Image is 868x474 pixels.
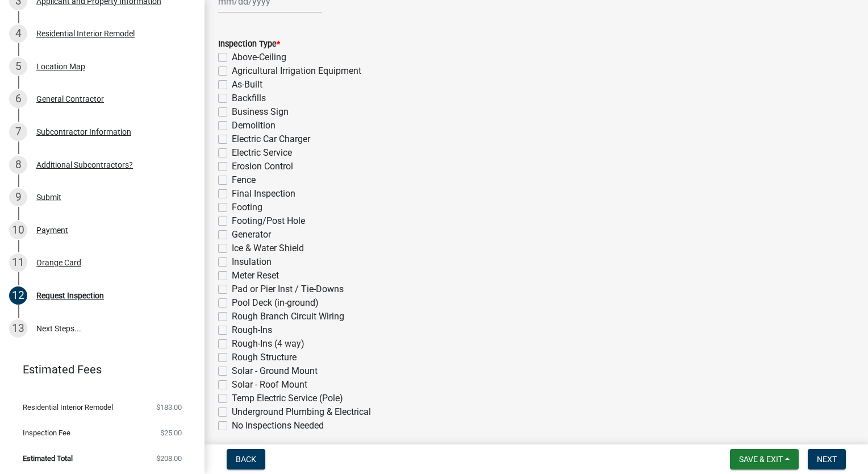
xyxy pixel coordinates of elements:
[232,201,262,214] label: Footing
[36,292,104,300] div: Request Inspection
[817,455,837,464] span: Next
[23,404,113,411] span: Residential Interior Remodel
[232,310,344,323] label: Rough Branch Circuit Wiring
[36,259,81,267] div: Orange Card
[232,78,262,92] label: As-Built
[808,449,846,469] button: Next
[232,173,256,187] label: Fence
[9,123,27,141] div: 7
[232,419,324,433] label: No Inspections Needed
[232,255,272,269] label: Insulation
[232,146,292,160] label: Electric Service
[9,24,27,43] div: 4
[9,156,27,174] div: 8
[9,57,27,76] div: 5
[36,95,104,103] div: General Contractor
[232,364,318,378] label: Solar - Ground Mount
[232,242,304,255] label: Ice & Water Shield
[9,319,27,338] div: 13
[36,193,61,201] div: Submit
[232,187,295,201] label: Final Inspection
[232,337,304,351] label: Rough-Ins (4 way)
[9,286,27,305] div: 12
[232,296,319,310] label: Pool Deck (in-ground)
[23,455,73,462] span: Estimated Total
[36,63,85,70] div: Location Map
[156,404,182,411] span: $183.00
[9,188,27,206] div: 9
[232,51,286,64] label: Above-Ceiling
[232,378,307,392] label: Solar - Roof Mount
[232,64,361,78] label: Agricultural Irrigation Equipment
[36,161,133,169] div: Additional Subcontractors?
[36,128,131,136] div: Subcontractor Information
[23,429,70,436] span: Inspection Fee
[739,455,783,464] span: Save & Exit
[236,455,256,464] span: Back
[232,269,279,282] label: Meter Reset
[232,282,344,296] label: Pad or Pier Inst / Tie-Downs
[232,392,343,405] label: Temp Electric Service (Pole)
[9,221,27,239] div: 10
[9,358,186,381] a: Estimated Fees
[36,30,135,38] div: Residential Interior Remodel
[232,214,305,228] label: Footing/Post Hole
[156,455,182,462] span: $208.00
[9,253,27,272] div: 11
[232,323,272,337] label: Rough-Ins
[232,119,276,132] label: Demolition
[232,105,289,119] label: Business Sign
[232,132,310,146] label: Electric Car Charger
[227,449,265,469] button: Back
[36,226,68,234] div: Payment
[9,90,27,108] div: 6
[160,429,182,436] span: $25.00
[232,160,293,173] label: Erosion Control
[730,449,799,469] button: Save & Exit
[218,40,280,48] label: Inspection Type
[232,228,271,242] label: Generator
[232,405,371,419] label: Underground Plumbing & Electrical
[232,351,297,364] label: Rough Structure
[232,92,266,105] label: Backfills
